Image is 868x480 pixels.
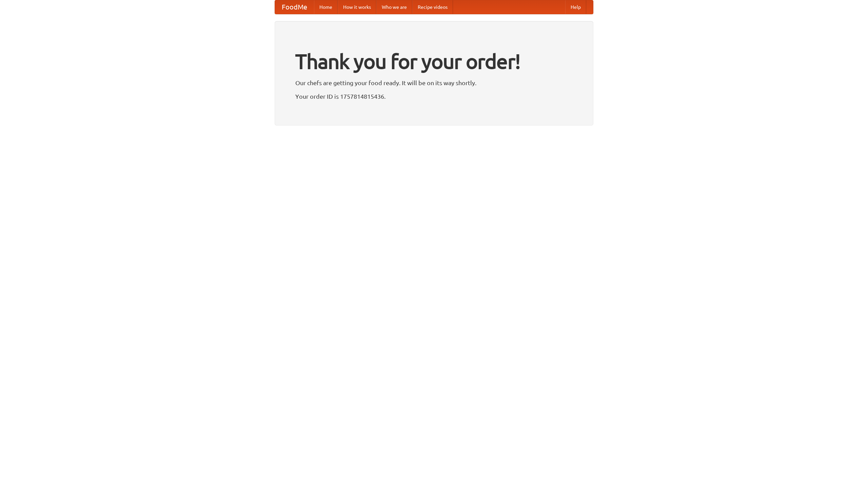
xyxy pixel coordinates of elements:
h1: Thank you for your order! [295,45,573,78]
a: FoodMe [275,0,314,14]
p: Your order ID is 1757814815436. [295,91,573,101]
a: How it works [338,0,376,14]
a: Recipe videos [412,0,453,14]
a: Who we are [376,0,412,14]
p: Our chefs are getting your food ready. It will be on its way shortly. [295,78,573,88]
a: Home [314,0,338,14]
a: Help [565,0,586,14]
